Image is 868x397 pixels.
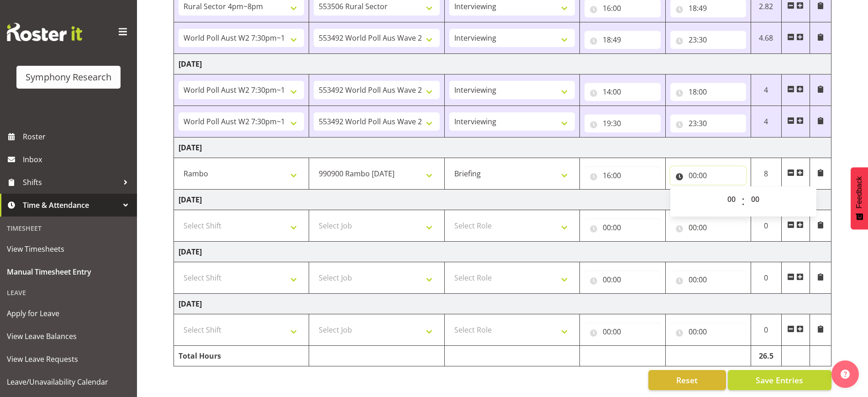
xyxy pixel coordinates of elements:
input: Click to select... [670,218,746,237]
span: Roster [23,130,132,143]
button: Reset [648,370,726,390]
td: [DATE] [174,190,831,210]
input: Click to select... [670,31,746,49]
td: [DATE] [174,138,831,158]
td: [DATE] [174,54,831,74]
td: 0 [751,314,781,346]
span: Apply for Leave [7,307,130,320]
a: View Leave Balances [2,325,135,348]
span: Shifts [23,175,119,189]
td: Total Hours [174,346,309,366]
div: Timesheet [2,219,135,238]
input: Click to select... [584,270,660,289]
a: Leave/Unavailability Calendar [2,371,135,393]
img: help-xxl-2.png [841,370,850,379]
input: Click to select... [670,114,746,132]
td: [DATE] [174,242,831,262]
input: Click to select... [584,218,660,237]
input: Click to select... [584,323,660,341]
input: Click to select... [584,114,660,132]
input: Click to select... [584,31,660,49]
span: Reset [676,374,698,386]
div: Symphony Research [26,70,111,84]
span: Manual Timesheet Entry [7,265,130,279]
input: Click to select... [584,166,660,185]
td: 4.68 [751,22,781,54]
input: Click to select... [584,83,660,101]
span: Feedback [855,176,863,208]
a: Manual Timesheet Entry [2,260,135,283]
a: View Timesheets [2,238,135,260]
button: Feedback - Show survey [851,167,868,229]
span: Time & Attendance [23,198,119,212]
td: 4 [751,74,781,106]
span: : [742,190,745,213]
input: Click to select... [670,166,746,185]
button: Save Entries [728,370,831,390]
a: View Leave Requests [2,348,135,371]
div: Leave [2,283,135,302]
span: View Leave Requests [7,352,130,366]
td: [DATE] [174,294,831,314]
span: View Timesheets [7,242,130,256]
span: Inbox [23,153,132,166]
input: Click to select... [670,83,746,101]
a: Apply for Leave [2,302,135,325]
td: 26.5 [751,346,781,366]
span: View Leave Balances [7,329,130,343]
td: 4 [751,106,781,138]
input: Click to select... [670,323,746,341]
td: 0 [751,262,781,294]
td: 8 [751,158,781,190]
td: 0 [751,210,781,242]
img: Rosterit website logo [7,23,82,41]
span: Save Entries [756,374,803,386]
input: Click to select... [670,270,746,289]
span: Leave/Unavailability Calendar [7,375,130,389]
